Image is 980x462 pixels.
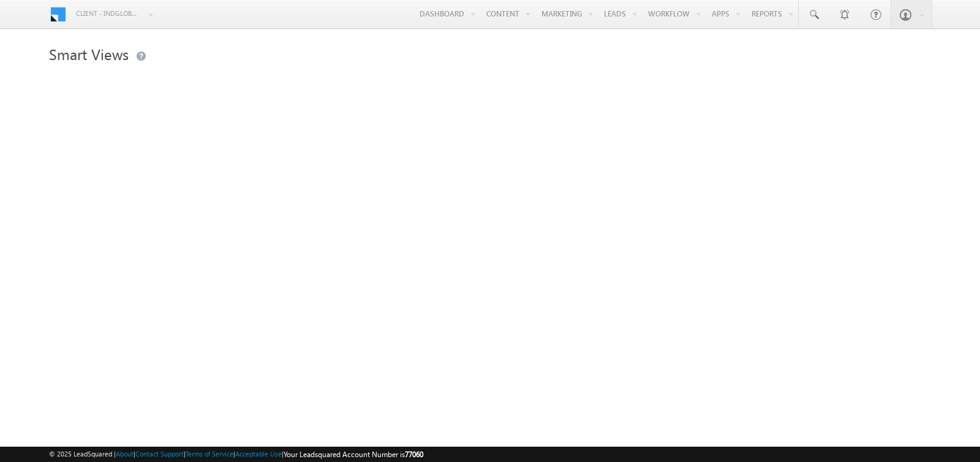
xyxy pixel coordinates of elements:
a: Contact Support [135,450,184,458]
span: Client - indglobal1 (77060) [76,7,140,20]
a: Terms of Service [186,450,233,458]
span: 77060 [405,450,423,459]
span: Your Leadsquared Account Number is [284,450,423,459]
a: About [116,450,134,458]
span: Smart Views [49,44,129,64]
a: Acceptable Use [235,450,282,458]
span: © 2025 LeadSquared | | | | | [49,449,423,460]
